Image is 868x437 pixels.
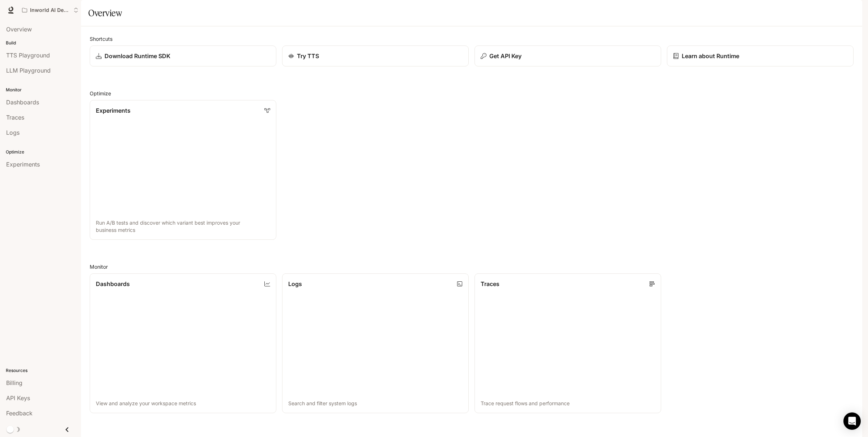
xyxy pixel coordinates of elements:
a: ExperimentsRun A/B tests and discover which variant best improves your business metrics [90,100,276,240]
button: Open workspace menu [19,3,82,17]
a: DashboardsView and analyze your workspace metrics [90,273,276,413]
p: Traces [481,280,499,288]
p: Get API Key [489,52,522,60]
div: Open Intercom Messenger [843,412,861,430]
a: LogsSearch and filter system logs [282,273,469,413]
p: Learn about Runtime [682,52,739,60]
h2: Monitor [90,263,854,271]
p: Inworld AI Demos [30,7,71,13]
h2: Optimize [90,90,854,97]
p: Experiments [96,106,131,115]
p: Search and filter system logs [288,400,463,407]
a: TracesTrace request flows and performance [475,273,661,413]
a: Try TTS [282,46,469,66]
p: Try TTS [297,52,319,60]
p: Download Runtime SDK [105,52,170,60]
a: Download Runtime SDK [90,46,276,66]
h2: Shortcuts [90,35,854,43]
p: Dashboards [96,280,130,288]
p: Trace request flows and performance [481,400,655,407]
h1: Overview [88,6,122,20]
button: Get API Key [475,46,661,66]
p: Run A/B tests and discover which variant best improves your business metrics [96,219,270,234]
a: Learn about Runtime [667,46,854,66]
p: View and analyze your workspace metrics [96,400,270,407]
p: Logs [288,280,302,288]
